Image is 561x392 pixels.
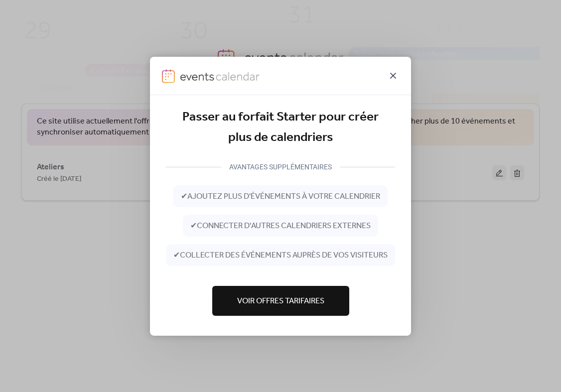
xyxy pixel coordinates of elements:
[212,286,349,316] button: Voir Offres Tarifaires
[237,295,324,307] span: Voir Offres Tarifaires
[221,161,340,173] div: AVANTAGES SUPPLÉMENTAIRES
[173,250,388,261] span: ✔ collecter des événements auprès de vos visiteurs
[180,69,261,83] img: logo-type
[166,107,395,148] div: Passer au forfait Starter pour créer plus de calendriers
[190,220,371,232] span: ✔ connecter d'autres calendriers externes
[181,191,380,203] span: ✔ ajoutez plus d'événements à votre calendrier
[162,69,175,83] img: logo-icon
